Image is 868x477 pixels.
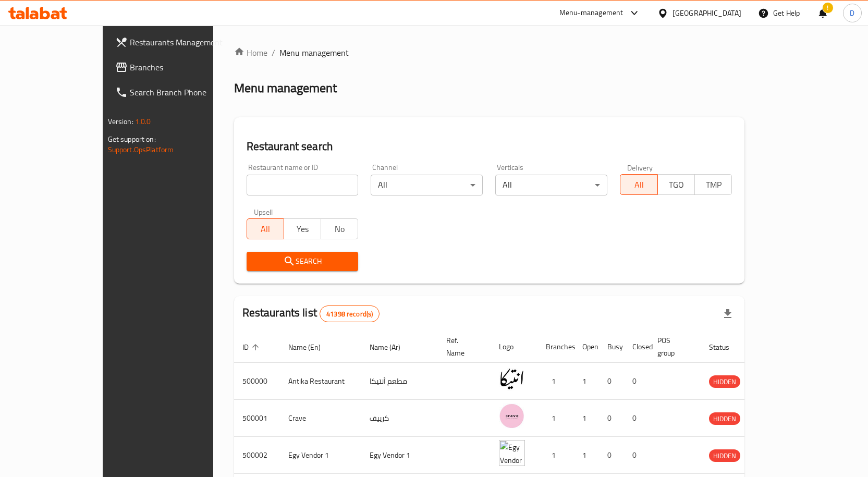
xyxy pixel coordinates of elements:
[673,7,741,19] div: [GEOGRAPHIC_DATA]
[620,174,657,195] button: All
[247,252,359,271] button: Search
[446,334,478,359] span: Ref. Name
[624,331,649,363] th: Closed
[234,437,280,474] td: 500002
[559,7,624,19] div: Menu-management
[280,400,361,437] td: Crave
[709,341,743,353] span: Status
[321,218,358,239] button: No
[279,46,349,59] span: Menu management
[107,30,248,55] a: Restaurants Management
[709,412,740,425] div: HIDDEN
[709,450,740,462] span: HIDDEN
[361,363,438,400] td: مطعم أنتيكا
[288,341,334,353] span: Name (En)
[624,400,649,437] td: 0
[251,222,280,237] span: All
[624,437,649,474] td: 0
[499,403,525,429] img: Crave
[130,36,239,48] span: Restaurants Management
[361,400,438,437] td: كرييف
[135,115,151,128] span: 1.0.0
[599,400,624,437] td: 0
[537,331,574,363] th: Branches
[574,331,599,363] th: Open
[624,363,649,400] td: 0
[234,363,280,400] td: 500000
[130,61,239,74] span: Branches
[657,334,688,359] span: POS group
[699,177,728,192] span: TMP
[234,46,745,59] nav: breadcrumb
[495,175,607,195] div: All
[320,309,379,319] span: 41398 record(s)
[234,80,337,96] h2: Menu management
[625,177,653,192] span: All
[370,341,414,353] span: Name (Ar)
[709,449,740,462] div: HIDDEN
[280,363,361,400] td: Antika Restaurant
[242,341,262,353] span: ID
[499,366,525,392] img: Antika Restaurant
[850,7,854,19] span: D
[491,331,537,363] th: Logo
[247,139,732,154] h2: Restaurant search
[537,400,574,437] td: 1
[325,222,354,237] span: No
[254,208,273,215] label: Upsell
[108,143,174,156] a: Support.OpsPlatform
[234,46,267,59] a: Home
[272,46,275,59] li: /
[234,400,280,437] td: 500001
[657,174,695,195] button: TGO
[288,222,317,237] span: Yes
[499,440,525,466] img: Egy Vendor 1
[242,305,380,322] h2: Restaurants list
[574,400,599,437] td: 1
[371,175,483,195] div: All
[599,363,624,400] td: 0
[574,437,599,474] td: 1
[694,174,732,195] button: TMP
[599,437,624,474] td: 0
[280,437,361,474] td: Egy Vendor 1
[715,301,740,326] div: Export file
[537,437,574,474] td: 1
[599,331,624,363] th: Busy
[247,175,359,195] input: Search for restaurant name or ID..
[108,115,133,128] span: Version:
[108,132,156,146] span: Get support on:
[361,437,438,474] td: Egy Vendor 1
[284,218,321,239] button: Yes
[320,305,380,322] div: Total records count
[247,218,284,239] button: All
[627,164,653,171] label: Delivery
[537,363,574,400] td: 1
[709,376,740,388] span: HIDDEN
[709,413,740,425] span: HIDDEN
[662,177,691,192] span: TGO
[107,55,248,80] a: Branches
[130,86,239,99] span: Search Branch Phone
[709,375,740,388] div: HIDDEN
[107,80,248,105] a: Search Branch Phone
[574,363,599,400] td: 1
[255,255,350,268] span: Search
